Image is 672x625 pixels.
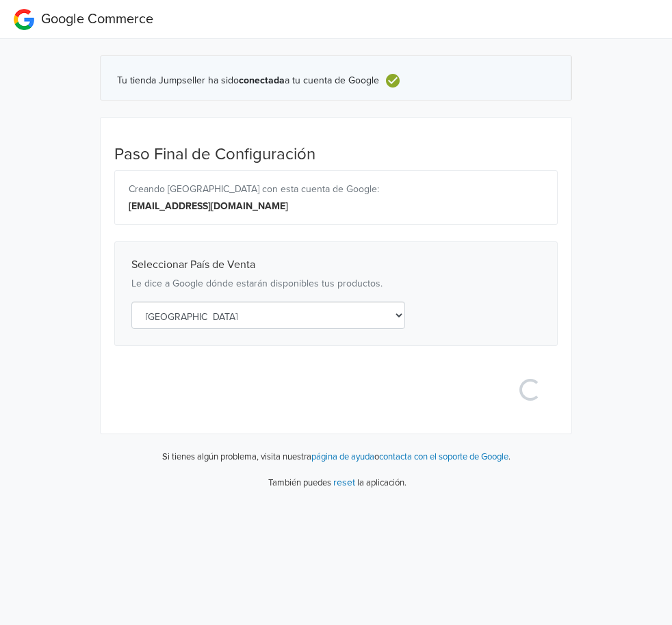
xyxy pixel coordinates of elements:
[379,451,508,462] a: contacta con el soporte de Google
[311,451,374,462] a: página de ayuda
[129,199,543,213] div: [EMAIL_ADDRESS][DOMAIN_NAME]
[239,75,285,86] b: conectada
[129,182,543,196] div: Creando [GEOGRAPHIC_DATA] con esta cuenta de Google:
[117,75,379,87] span: Tu tienda Jumpseller ha sido a tu cuenta de Google
[131,277,541,291] p: Le dice a Google dónde estarán disponibles tus productos.
[162,451,511,464] p: Si tienes algún problema, visita nuestra o .
[266,475,406,490] p: También puedes la aplicación.
[41,11,153,27] span: Google Commerce
[114,145,558,165] h4: Paso Final de Configuración
[131,258,541,271] h4: Seleccionar País de Venta
[333,475,355,490] button: reset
